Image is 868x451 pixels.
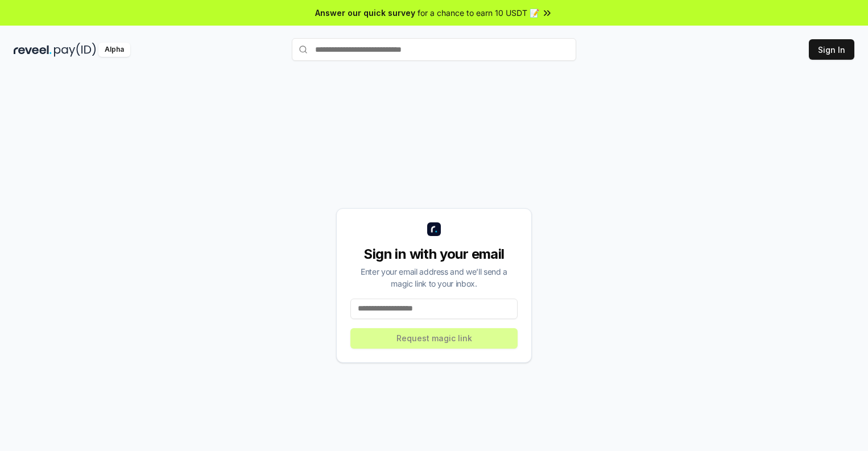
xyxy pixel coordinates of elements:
[418,7,539,19] span: for a chance to earn 10 USDT 📝
[427,222,441,236] img: logo_small
[14,43,52,57] img: reveel_dark
[350,245,518,263] div: Sign in with your email
[54,43,96,57] img: pay_id
[315,7,415,19] span: Answer our quick survey
[350,266,518,289] div: Enter your email address and we’ll send a magic link to your inbox.
[809,39,854,60] button: Sign In
[98,43,130,57] div: Alpha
